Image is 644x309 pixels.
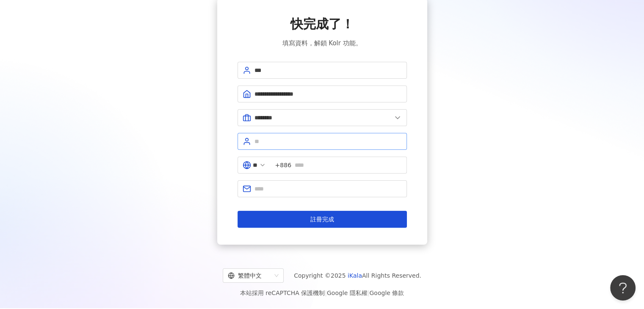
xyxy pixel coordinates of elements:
[327,290,368,296] a: Google 隱私權
[275,160,291,170] span: +886
[310,216,334,223] span: 註冊完成
[610,275,636,301] iframe: Help Scout Beacon - Open
[282,38,362,48] span: 填寫資料，解鎖 Kolr 功能。
[290,15,354,33] span: 快完成了！
[368,290,370,296] span: |
[369,290,404,296] a: Google 條款
[325,290,327,296] span: |
[240,288,404,298] span: 本站採用 reCAPTCHA 保護機制
[294,270,421,281] span: Copyright © 2025 All Rights Reserved.
[228,269,271,282] div: 繁體中文
[348,272,362,279] a: iKala
[238,211,407,228] button: 註冊完成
